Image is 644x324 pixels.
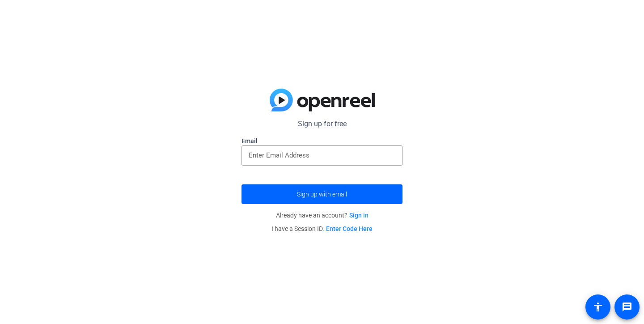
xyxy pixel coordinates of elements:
label: Email [241,136,402,145]
p: Sign up for free [241,119,402,129]
img: blue-gradient.svg [270,89,375,112]
span: I have a Session ID. [271,225,373,232]
a: Enter Code Here [326,225,373,232]
mat-icon: message [622,302,632,312]
mat-icon: accessibility [593,302,603,312]
span: Already have an account? [276,212,369,219]
input: Enter Email Address [249,150,395,161]
a: Sign in [349,212,369,219]
button: Sign up with email [241,184,402,204]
